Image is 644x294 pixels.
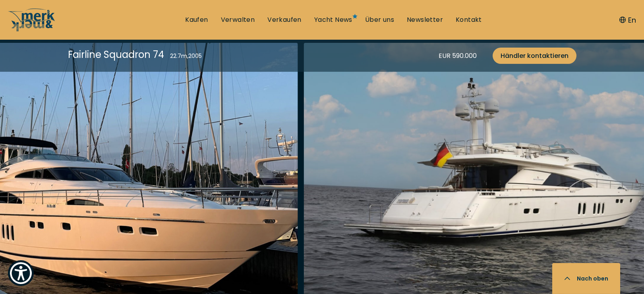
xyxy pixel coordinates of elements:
[501,51,569,61] span: Händler kontaktieren
[267,15,302,24] a: Verkaufen
[456,15,482,24] a: Kontakt
[619,15,636,25] button: En
[552,263,620,294] button: Nach oben
[314,15,352,24] a: Yacht News
[185,15,208,24] a: Kaufen
[493,48,576,64] a: Händler kontaktieren
[221,15,255,24] a: Verwalten
[407,15,443,24] a: Newsletter
[170,52,202,60] div: 22.7 m , 2005
[68,48,164,61] div: Fairline Squadron 74
[439,51,477,61] div: EUR 590.000
[8,260,34,286] button: Show Accessibility Preferences
[365,15,394,24] a: Über uns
